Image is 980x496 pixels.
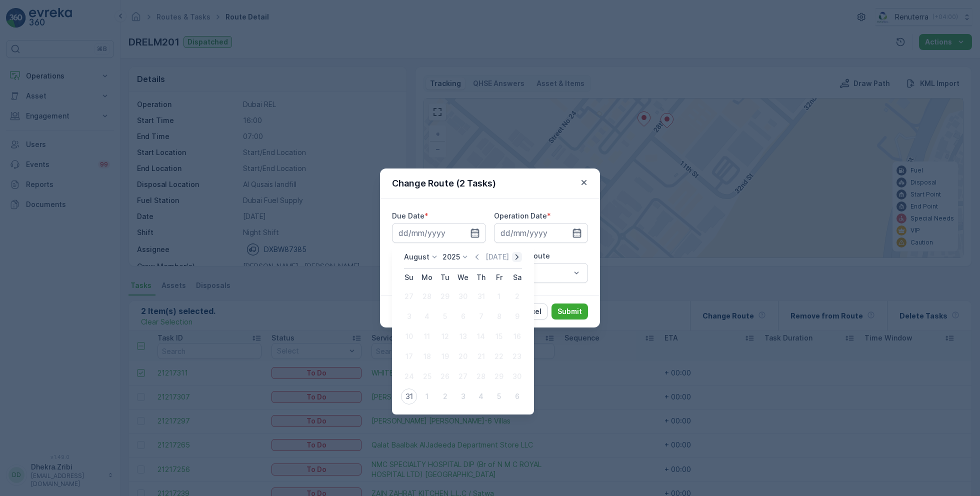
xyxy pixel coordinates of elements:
div: 28 [419,288,435,304]
label: Operation Date [494,211,547,220]
div: 27 [455,368,471,384]
th: Tuesday [436,268,454,286]
div: 7 [473,308,489,324]
th: Monday [418,268,436,286]
label: Due Date [392,211,424,220]
p: [DATE] [485,252,509,262]
div: 30 [455,288,471,304]
th: Sunday [400,268,418,286]
div: 24 [401,368,417,384]
div: 6 [509,388,525,404]
div: 4 [473,388,489,404]
div: 25 [419,368,435,384]
div: 11 [419,328,435,344]
div: 9 [509,308,525,324]
p: Select [501,267,570,279]
div: 28 [473,368,489,384]
div: 4 [419,308,435,324]
div: 10 [401,328,417,344]
div: 16 [509,328,525,344]
p: Submit [557,306,582,316]
div: 14 [473,328,489,344]
div: 3 [455,388,471,404]
div: 1 [419,388,435,404]
p: Change Route (2 Tasks) [392,176,496,190]
input: dd/mm/yyyy [494,223,588,243]
div: 8 [491,308,507,324]
div: 5 [491,388,507,404]
div: 22 [491,348,507,364]
div: 26 [437,368,453,384]
input: dd/mm/yyyy [392,223,486,243]
div: 31 [473,288,489,304]
div: 5 [437,308,453,324]
div: 13 [455,328,471,344]
div: 12 [437,328,453,344]
button: Submit [551,303,588,319]
div: 21 [473,348,489,364]
div: 18 [419,348,435,364]
div: 30 [509,368,525,384]
div: 31 [401,388,417,404]
div: 6 [455,308,471,324]
th: Wednesday [454,268,472,286]
div: 29 [437,288,453,304]
div: 23 [509,348,525,364]
div: 15 [491,328,507,344]
div: 27 [401,288,417,304]
div: 2 [437,388,453,404]
div: 2 [509,288,525,304]
div: 1 [491,288,507,304]
p: 2025 [442,252,460,262]
th: Thursday [472,268,490,286]
div: 20 [455,348,471,364]
th: Friday [490,268,508,286]
th: Saturday [508,268,526,286]
div: 17 [401,348,417,364]
div: 29 [491,368,507,384]
p: August [404,252,429,262]
div: 19 [437,348,453,364]
div: 3 [401,308,417,324]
